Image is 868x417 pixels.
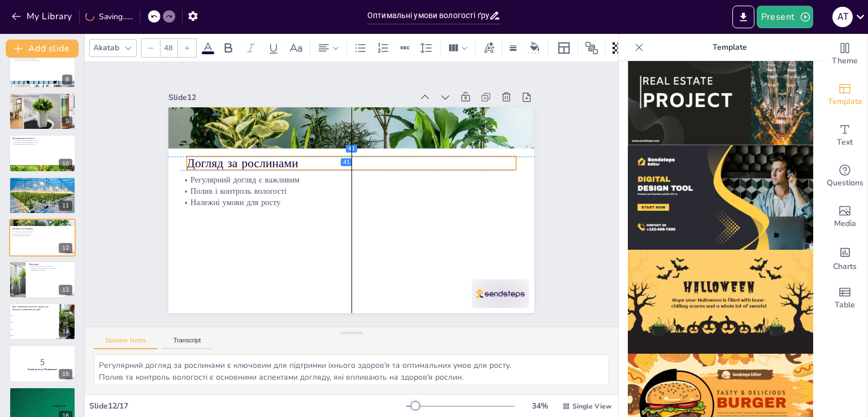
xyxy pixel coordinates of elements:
[180,179,508,224] p: Належні умови для росту
[190,138,519,189] p: Догляд за рослинами
[59,201,72,211] div: 11
[507,39,519,57] div: Border settings
[12,356,72,368] p: 5
[526,42,543,54] div: Background color
[9,134,76,172] div: 10
[628,250,813,354] img: thumb-13.png
[182,156,510,202] p: Регулярний догляд є важливим
[822,115,867,156] div: Add text boxes
[29,265,72,267] p: Оптимальна вологість є ключовою
[822,237,867,278] div: Add charts and graphs
[822,34,867,75] div: Change the overall theme
[837,136,853,149] span: Text
[179,73,423,110] div: Slide 12
[40,390,42,392] span: 500
[10,390,11,391] span: gold
[59,285,72,295] div: 13
[828,95,862,108] span: Template
[59,159,72,169] div: 10
[10,405,11,406] span: bronze
[12,183,72,185] p: Глинисті та піщані ґрунти
[367,7,489,24] input: Insert title
[91,40,121,55] div: Akatab
[12,101,72,103] p: Покращення стану рослин
[59,243,72,253] div: 12
[11,322,58,323] span: 50%
[62,116,72,127] div: 9
[822,75,867,115] div: Add ready made slides
[11,231,71,233] p: Регулярний догляд є важливим
[628,41,813,145] img: thumb-11.png
[29,262,72,266] p: Висновки
[12,141,72,143] p: Здорові рослини мають кращий стан
[12,227,72,231] p: Догляд за рослинами
[9,51,76,88] div: 8
[827,177,863,189] span: Questions
[9,93,76,130] div: 9
[53,404,65,405] div: Top scorer
[628,145,813,250] img: thumb-12.png
[11,390,19,392] span: Participant 1
[10,412,11,414] div: 4
[12,99,72,101] p: Корисні в сухих умовах
[526,401,553,411] div: 34 %
[12,143,72,145] p: Правильний контроль вологості
[89,401,406,411] div: Slide 12 / 17
[832,7,853,27] div: А Т
[11,335,58,336] span: 40%
[94,337,158,349] button: Speaker Notes
[12,305,56,311] p: Яка оптимальна вологість ґрунту для більшості кімнатних рослин?
[445,39,471,57] div: Column Count
[12,185,72,188] p: Вибір рослин залежить від ґрунту
[11,397,19,399] span: Participant 2
[9,303,76,340] div: 14
[181,167,509,213] p: Полив і контроль вологості
[10,397,11,398] span: silver
[40,397,42,399] span: 400
[11,235,71,237] p: Належні умови для росту
[834,218,856,230] span: Media
[822,156,867,197] div: Get real-time input from your audience
[40,405,42,406] span: 300
[12,136,72,140] p: Дослідження вологості
[94,354,609,385] textarea: Регулярний догляд за рослинами є ключовим для підтримки їхнього здоров'я та оптимальних умов для ...
[9,219,76,256] div: 12
[9,177,76,214] div: 11
[757,6,813,28] button: Present
[12,59,72,61] p: Спекотні дні вимагають особливої уваги
[12,94,72,98] p: Використання зволожувачів
[12,57,72,59] p: Важливість контролю температури
[835,299,855,311] span: Table
[833,260,857,273] span: Charts
[732,6,754,28] button: Export to PowerPoint
[555,39,573,57] div: Layout
[63,405,66,407] span: 500
[12,97,72,99] p: Зволожувачі допомагають підтримувати вологість
[6,40,79,58] button: Add slide
[12,179,72,182] p: Вплив ґрунту на вологість
[62,75,72,85] div: 8
[11,412,19,414] span: Participant 4
[12,139,72,141] p: Оптимальна вологість сприяє росту
[11,328,58,329] span: 70%
[29,267,72,270] p: Здоров'я рослин покращує їхній вигляд
[648,34,811,61] p: Template
[40,412,42,414] span: 200
[59,327,72,337] div: 14
[11,405,19,406] span: Participant 3
[29,269,72,271] p: Знання вимог рослин
[832,55,858,67] span: Theme
[162,337,212,349] button: Transcript
[85,11,133,22] div: Saving......
[11,233,71,235] p: Полив і контроль вологості
[480,39,497,57] div: Text effects
[8,7,77,25] button: My Library
[9,261,76,298] div: 13
[572,402,611,411] span: Single View
[832,6,853,28] button: А Т
[12,181,72,183] p: Тип ґрунту впливає на вологість
[9,345,76,382] div: 15
[11,315,58,316] span: 30%
[822,278,867,319] div: Add a table
[585,41,598,55] span: Position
